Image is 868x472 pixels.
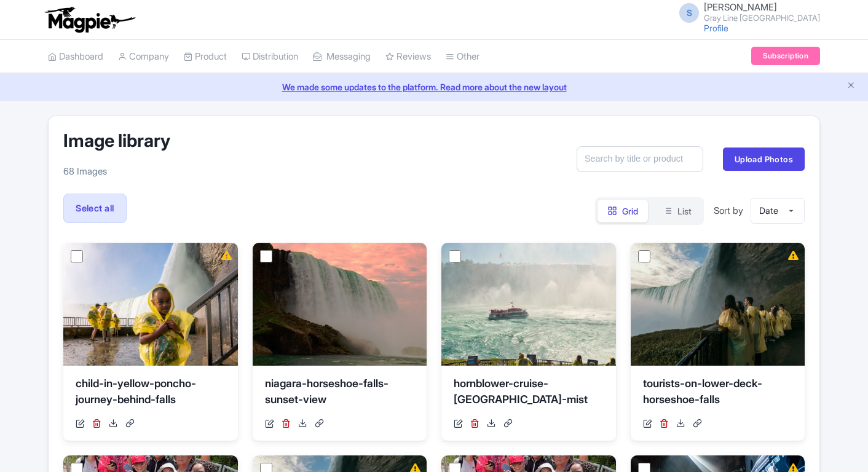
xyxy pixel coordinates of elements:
button: Grid [598,200,648,222]
a: Dashboard [48,40,103,74]
p: 68 Images [63,165,170,179]
a: Messaging [313,40,371,74]
span: Sort by [714,200,743,221]
a: Upload Photos [723,147,805,171]
span: [PERSON_NAME] [704,1,777,13]
div: child-in-yellow-poncho-journey-behind-falls [76,376,226,412]
a: Company [118,40,169,74]
div: niagara-horseshoe-falls-sunset-view [265,376,415,412]
div: tourists-on-lower-deck-horseshoe-falls [643,376,793,412]
input: Search by title or product [577,146,703,173]
a: Subscription [751,47,820,65]
small: Gray Line [GEOGRAPHIC_DATA] [704,14,820,22]
a: S [PERSON_NAME] Gray Line [GEOGRAPHIC_DATA] [672,2,820,22]
a: Reviews [385,40,431,74]
a: Other [446,40,479,74]
a: We made some updates to the platform. Read more about the new layout [7,81,861,93]
a: Product [184,40,227,74]
a: Profile [704,23,728,33]
div: hornblower-cruise-[GEOGRAPHIC_DATA]-mist [454,376,604,412]
a: Distribution [242,40,298,74]
label: Select all [63,194,127,223]
button: List [653,200,701,222]
h1: Image library [63,131,170,151]
img: logo-ab69f6fb50320c5b225c76a69d11143b.png [42,6,137,33]
span: S [679,3,699,23]
button: Close announcement [846,79,856,93]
